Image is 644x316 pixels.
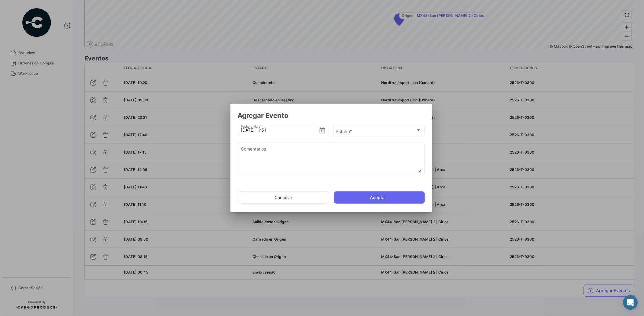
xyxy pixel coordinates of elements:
input: Seleccionar una fecha [241,119,319,141]
button: Open calendar [319,127,326,133]
span: Estado * [336,129,416,134]
div: Abrir Intercom Messenger [623,295,638,310]
button: Cancelar [238,191,329,204]
h2: Agregar Evento [238,111,425,120]
button: Aceptar [334,191,425,204]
